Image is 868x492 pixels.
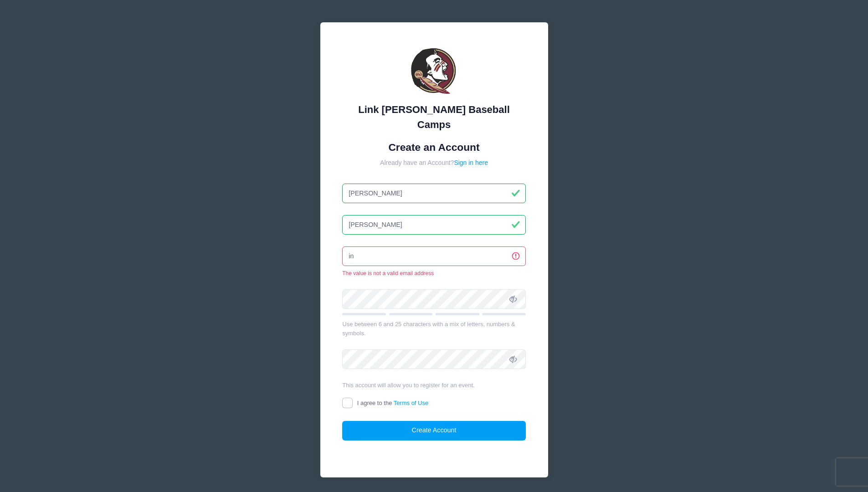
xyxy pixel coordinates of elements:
div: Already have an Account? [342,158,526,168]
button: Create Account [342,421,526,441]
img: Link Jarrett Baseball Camps [407,45,462,99]
h1: Create an Account [342,141,526,154]
div: Link [PERSON_NAME] Baseball Camps [342,102,526,132]
a: Terms of Use [394,400,429,406]
input: First Name [342,184,526,203]
input: I agree to theTerms of Use [342,398,353,408]
input: Email [342,246,526,266]
a: Sign in here [454,159,488,166]
input: Last Name [342,215,526,235]
span: I agree to the [357,400,428,406]
div: This account will allow you to register for an event. [342,381,526,390]
div: The value is not a valid email address [342,269,526,277]
div: Use between 6 and 25 characters with a mix of letters, numbers & symbols. [342,320,526,338]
